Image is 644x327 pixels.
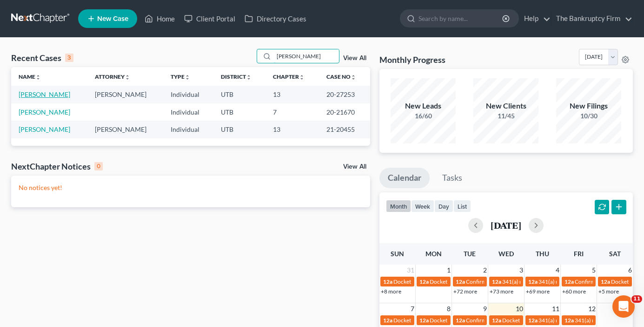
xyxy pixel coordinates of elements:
a: Nameunfold_more [19,73,41,80]
span: 12a [601,278,610,285]
td: Individual [163,86,213,103]
button: week [411,200,434,212]
span: 12a [528,278,538,285]
span: 12a [492,278,501,285]
td: 13 [266,121,319,138]
span: 9 [482,303,488,314]
span: 1 [446,265,451,276]
a: Districtunfold_more [221,73,252,80]
a: +5 more [598,288,619,295]
span: 3 [518,265,524,276]
span: 12a [419,317,429,324]
a: Calendar [379,168,430,188]
div: 10/30 [556,111,621,121]
a: View All [343,163,366,170]
span: Wed [498,250,514,258]
a: Attorneyunfold_more [95,73,130,80]
button: list [453,200,471,212]
h3: Monthly Progress [379,54,445,65]
a: Home [140,10,179,27]
span: Confirmation hearing for [PERSON_NAME] [466,278,571,285]
span: 4 [555,265,560,276]
span: 7 [410,303,415,314]
span: 11 [631,295,642,303]
div: New Leads [391,101,456,111]
div: New Clients [473,101,538,111]
a: [PERSON_NAME] [19,108,70,116]
i: unfold_more [185,75,190,80]
span: Confirmation hearing for [PERSON_NAME] [466,317,571,324]
i: unfold_more [125,75,130,80]
a: +73 more [490,288,513,295]
span: 8 [446,303,451,314]
td: [PERSON_NAME] [87,86,164,103]
td: Individual [163,103,213,121]
a: The Bankruptcy Firm [551,10,632,27]
a: Help [519,10,551,27]
span: Docket Text: for [PERSON_NAME] & [PERSON_NAME] [430,278,562,285]
a: Case Nounfold_more [326,73,356,80]
td: 20-27253 [319,86,370,103]
span: 341(a) meeting for [PERSON_NAME] [502,278,592,285]
span: 2 [482,265,488,276]
a: Directory Cases [240,10,311,27]
a: Client Portal [179,10,240,27]
div: 3 [65,54,73,62]
i: unfold_more [299,75,305,80]
span: 12a [528,317,538,324]
button: month [386,200,411,212]
span: 12 [587,303,597,314]
i: unfold_more [246,75,252,80]
input: Search by name... [274,49,339,63]
span: 12a [456,278,465,285]
a: Tasks [434,168,471,188]
span: 12a [564,278,574,285]
span: Mon [425,250,442,258]
div: Recent Cases [11,52,73,63]
i: unfold_more [35,75,41,80]
span: 11 [551,303,560,314]
td: 13 [266,86,319,103]
span: Docket Text: for [PERSON_NAME] [430,317,513,324]
a: +72 more [453,288,477,295]
span: 12a [383,278,392,285]
span: Thu [536,250,549,258]
div: 0 [94,162,103,170]
div: NextChapter Notices [11,161,103,172]
span: 6 [627,265,633,276]
span: 341(a) meeting for [PERSON_NAME] [538,317,628,324]
a: +60 more [562,288,586,295]
span: Docket Text: for [PERSON_NAME] [502,317,585,324]
iframe: Intercom live chat [612,295,635,318]
h2: [DATE] [491,220,521,230]
span: New Case [97,15,128,22]
span: Docket Text: for [PERSON_NAME] [393,278,477,285]
span: Fri [574,250,584,258]
button: day [434,200,453,212]
span: Sun [391,250,404,258]
input: Search by name... [418,10,504,27]
span: Tue [464,250,476,258]
i: unfold_more [351,75,356,80]
td: 20-21670 [319,103,370,121]
a: View All [343,55,366,61]
td: 21-20455 [319,121,370,138]
td: [PERSON_NAME] [87,121,164,138]
td: UTB [213,103,266,121]
span: 12a [456,317,465,324]
td: UTB [213,121,266,138]
div: New Filings [556,101,621,111]
a: Typeunfold_more [171,73,190,80]
p: No notices yet! [19,183,363,192]
a: [PERSON_NAME] [19,90,70,98]
td: 7 [266,103,319,121]
span: 12a [492,317,501,324]
span: 341(a) meeting for [PERSON_NAME] [538,278,628,285]
div: 16/60 [391,111,456,121]
td: Individual [163,121,213,138]
span: 31 [406,265,415,276]
td: UTB [213,86,266,103]
span: 12a [564,317,574,324]
span: Sat [609,250,621,258]
span: 12a [383,317,392,324]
